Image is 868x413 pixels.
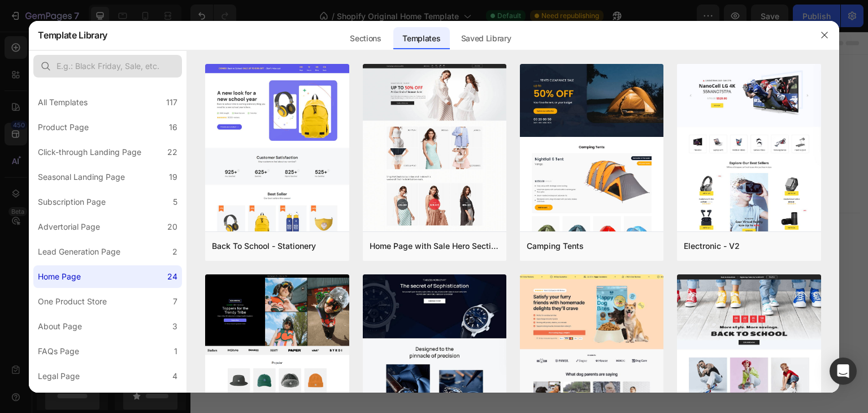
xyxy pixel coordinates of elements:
[212,239,316,253] div: Back To School - Stationery
[172,320,177,333] div: 3
[38,345,79,358] div: FAQs Page
[830,358,857,385] div: Open Intercom Messenger
[167,220,177,234] div: 20
[172,369,177,383] div: 4
[166,96,177,109] div: 117
[38,121,89,134] div: Product Page
[17,75,165,174] img: Alt Image
[38,220,100,234] div: Advertorial Page
[169,170,177,184] div: 19
[370,239,500,253] div: Home Page with Sale Hero Section
[341,27,390,50] div: Sections
[38,245,120,259] div: Lead Generation Page
[172,245,177,259] div: 2
[38,295,107,308] div: One Product Store
[38,195,106,209] div: Subscription Page
[527,239,584,253] div: Camping Tents
[684,239,740,253] div: Electronic - V2
[38,320,82,333] div: About Page
[183,75,331,174] img: Alt Image
[38,145,141,159] div: Click-through Landing Page
[167,145,177,159] div: 22
[393,27,449,50] div: Templates
[348,75,496,174] img: Alt Image
[173,295,177,308] div: 7
[167,270,177,283] div: 24
[169,121,177,134] div: 16
[173,195,177,209] div: 5
[348,188,496,287] img: Alt Image
[38,369,80,383] div: Legal Page
[17,188,165,287] img: Alt Image
[38,170,125,184] div: Seasonal Landing Page
[452,27,520,50] div: Saved Library
[174,345,177,358] div: 1
[38,20,107,50] h2: Template Library
[513,188,662,287] img: Alt Image
[38,270,81,283] div: Home Page
[520,64,663,378] img: tent.png
[183,188,331,287] img: Alt Image
[33,55,182,78] input: E.g.: Black Friday, Sale, etc.
[513,75,662,174] img: Alt Image
[38,96,88,109] div: All Templates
